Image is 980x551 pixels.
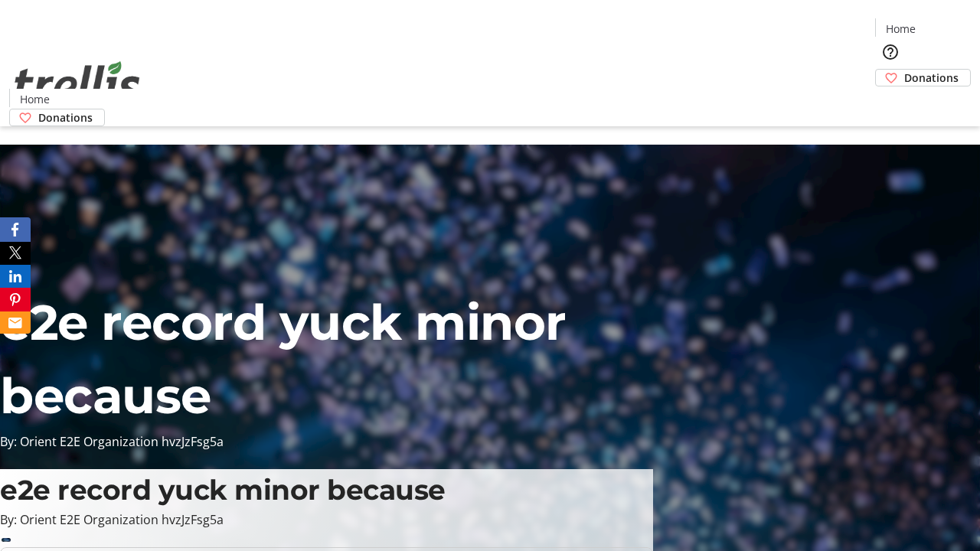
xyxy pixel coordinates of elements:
[876,21,925,37] a: Home
[904,70,959,86] span: Donations
[20,91,50,107] span: Home
[38,109,93,126] span: Donations
[9,109,105,126] a: Donations
[9,44,145,121] img: Orient E2E Organization hvzJzFsg5a's Logo
[886,21,916,37] span: Home
[875,69,971,86] a: Donations
[10,91,59,107] a: Home
[875,37,906,67] button: Help
[875,86,906,117] button: Cart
